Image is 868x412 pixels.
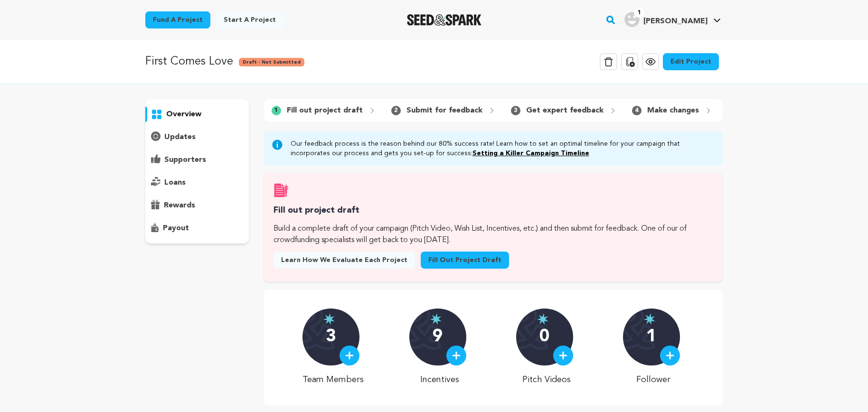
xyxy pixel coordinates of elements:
p: 1 [646,328,656,346]
p: Follower [623,373,684,386]
img: user.png [624,12,640,27]
p: Team Members [302,373,364,386]
p: payout [163,223,189,234]
p: First Comes Love [145,53,233,70]
p: Incentives [409,373,471,386]
p: Pitch Videos [516,373,577,386]
span: [PERSON_NAME] [643,18,708,25]
p: Make changes [647,105,699,116]
p: Our feedback process is the reason behind our 80% success rate! Learn how to set an optimal timel... [291,139,715,158]
span: Draft - Not Submitted [239,58,304,66]
span: Learn how we evaluate each project [281,255,407,265]
a: Fund a project [145,11,210,28]
button: loans [145,175,249,190]
a: Start a project [216,11,283,28]
button: payout [145,221,249,236]
p: rewards [164,200,195,211]
p: 0 [539,328,549,346]
a: Edit Project [663,53,719,70]
img: plus.svg [345,351,354,360]
button: updates [145,130,249,145]
img: plus.svg [452,351,461,360]
p: 3 [326,328,336,346]
a: Setting a Killer Campaign Timeline [472,150,589,157]
p: Get expert feedback [526,105,604,116]
p: overview [166,109,201,120]
a: D'Oyley R.'s Profile [623,10,723,27]
h3: Fill out project draft [274,204,713,217]
img: plus.svg [559,351,567,360]
span: 1 [272,106,281,115]
span: 3 [511,106,520,115]
button: rewards [145,198,249,213]
a: Seed&Spark Homepage [407,14,481,26]
button: supporters [145,152,249,168]
a: Fill out project draft [421,252,509,269]
span: 4 [632,106,642,115]
p: supporters [164,154,206,166]
img: plus.svg [666,351,674,360]
img: Seed&Spark Logo Dark Mode [407,14,481,26]
p: Fill out project draft [287,105,363,116]
p: Build a complete draft of your campaign (Pitch Video, Wish List, Incentives, etc.) and then submi... [274,223,713,246]
p: loans [164,177,186,188]
button: overview [145,107,249,122]
span: 2 [391,106,401,115]
span: 1 [634,8,645,18]
p: Submit for feedback [406,105,482,116]
p: 9 [433,328,443,346]
p: updates [164,131,196,143]
a: Learn how we evaluate each project [274,252,415,269]
span: D'Oyley R.'s Profile [623,10,723,30]
div: D'Oyley R.'s Profile [624,12,708,27]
